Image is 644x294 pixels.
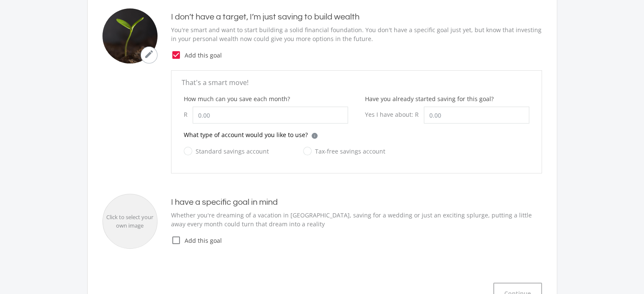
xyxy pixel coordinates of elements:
label: Tax-free savings account [303,146,385,157]
div: Yes I have about: R [365,107,424,122]
p: That's a smart move! [182,77,531,88]
i: check_box [171,50,181,60]
i: check_box_outline_blank [171,235,181,245]
span: Add this goal [181,236,542,245]
i: mode_edit [144,49,154,59]
p: You're smart and want to start building a solid financial foundation. You don't have a specific g... [171,25,542,43]
label: Have you already started saving for this goal? [365,94,494,103]
div: R [184,107,193,122]
label: How much can you save each month? [184,94,290,103]
span: Add this goal [181,51,542,60]
label: Standard savings account [184,146,269,157]
button: mode_edit [141,47,158,63]
input: 0.00 [424,107,529,124]
p: Whether you're dreaming of a vacation in [GEOGRAPHIC_DATA], saving for a wedding or just an excit... [171,211,542,228]
p: What type of account would you like to use? [184,130,308,139]
div: i [312,133,318,139]
input: 0.00 [193,107,348,124]
h4: I have a specific goal in mind [171,197,542,207]
h4: I don’t have a target, I’m just saving to build wealth [171,12,542,22]
div: Click to select your own image [103,213,157,230]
